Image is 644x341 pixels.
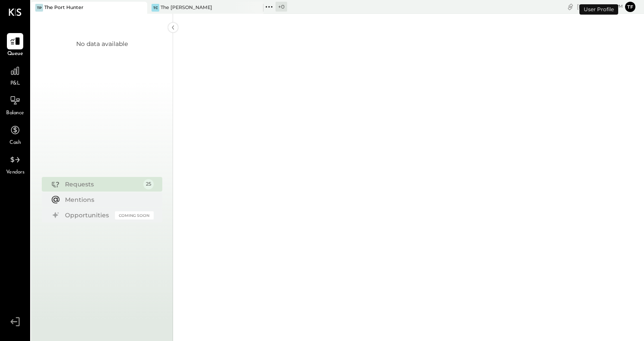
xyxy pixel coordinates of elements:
[6,110,24,117] span: Balance
[0,152,30,177] a: Vendors
[625,2,635,12] button: tf
[7,50,23,58] span: Queue
[579,4,618,15] div: User Profile
[65,195,149,204] div: Mentions
[577,3,623,11] div: [DATE]
[44,4,84,11] div: The Port Hunter
[152,4,159,12] div: TC
[6,169,25,177] span: Vendors
[65,211,111,219] div: Opportunities
[76,40,128,48] div: No data available
[115,211,154,219] div: Coming Soon
[35,4,43,12] div: TP
[0,33,30,58] a: Queue
[161,4,212,11] div: The [PERSON_NAME]
[566,2,575,11] div: copy link
[0,63,30,88] a: P&L
[0,92,30,117] a: Balance
[0,122,30,147] a: Cash
[65,180,139,189] div: Requests
[10,80,20,88] span: P&L
[143,179,154,189] div: 25
[597,3,614,11] span: 12 : 24
[616,3,623,9] span: pm
[276,2,287,12] div: + 0
[9,139,21,147] span: Cash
